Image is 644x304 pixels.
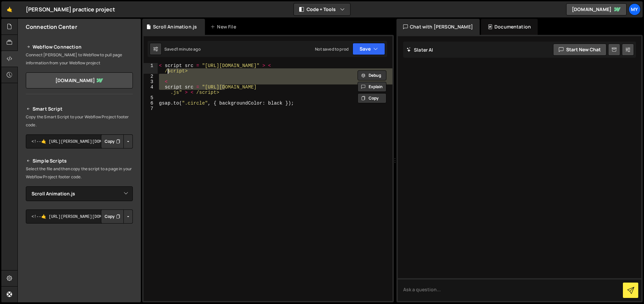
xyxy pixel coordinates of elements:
[358,93,386,103] button: Copy
[176,46,201,52] div: 1 minute ago
[26,134,133,148] textarea: <!--🤙 [URL][PERSON_NAME][DOMAIN_NAME]> <script>document.addEventListener("DOMContentLoaded", func...
[26,51,133,67] p: Connect [PERSON_NAME] to Webflow to pull page information from your Webflow project
[26,165,133,181] p: Select the file and then copy the script to a page in your Webflow Project footer code.
[101,134,133,148] div: Button group with nested dropdown
[144,79,158,84] div: 3
[26,23,77,31] h2: Connection Center
[26,113,133,129] p: Copy the Smart Script to your Webflow Project footer code.
[26,72,133,88] a: [DOMAIN_NAME]
[358,82,386,92] button: Explain
[26,157,133,165] h2: Simple Scripts
[144,74,158,79] div: 2
[26,43,133,51] h2: Webflow Connection
[26,105,133,113] h2: Smart Script
[144,63,158,74] div: 1
[629,3,641,15] a: My
[566,3,627,15] a: [DOMAIN_NAME]
[1,1,18,17] a: 🤙
[144,106,158,111] div: 7
[144,84,158,95] div: 4
[101,209,124,224] button: Copy
[396,19,480,35] div: Chat with [PERSON_NAME]
[481,19,538,35] div: Documentation
[407,47,433,53] h2: Slater AI
[26,209,133,224] textarea: <!--🤙 [URL][PERSON_NAME][DOMAIN_NAME]> <script>document.addEventListener("DOMContentLoaded", func...
[353,43,385,55] button: Save
[210,23,238,30] div: New File
[101,209,133,224] div: Button group with nested dropdown
[101,134,124,148] button: Copy
[315,46,348,52] div: Not saved to prod
[164,46,201,52] div: Saved
[153,23,197,30] div: Scroll Animation.js
[144,95,158,101] div: 5
[553,44,606,56] button: Start new chat
[26,235,133,295] iframe: YouTube video player
[26,5,115,13] div: [PERSON_NAME] practice project
[294,3,350,15] button: Code + Tools
[144,101,158,106] div: 6
[358,70,386,80] button: Debug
